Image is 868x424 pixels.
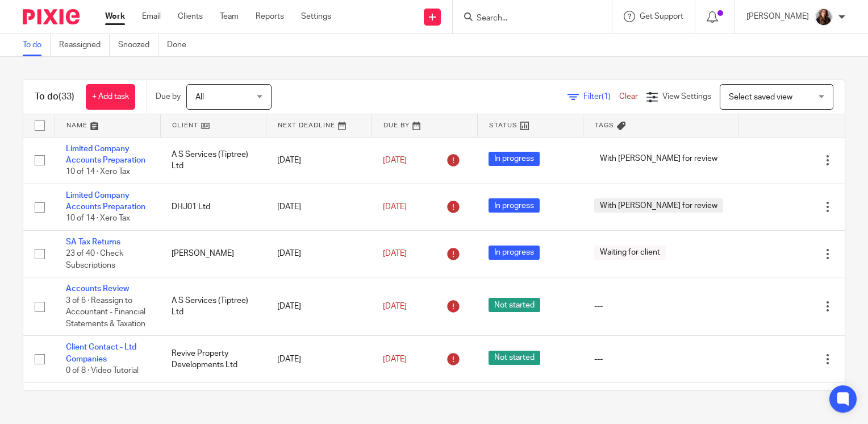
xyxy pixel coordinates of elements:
h1: To do [35,91,74,103]
a: Done [167,34,195,56]
a: Clear [619,93,638,101]
td: [DATE] [266,137,372,184]
span: Waiting for client [594,246,666,260]
span: 3 of 6 · Reassign to Accountant - Financial Statements & Taxation [66,297,145,328]
span: With [PERSON_NAME] for review [594,152,723,166]
td: [DATE] [266,336,372,383]
span: [DATE] [383,156,407,164]
td: Revive Property Developments Ltd [160,336,266,383]
span: View Settings [662,93,711,101]
div: --- [594,301,728,312]
p: Due by [156,91,181,102]
td: [DATE] [266,230,372,277]
a: Work [105,11,125,22]
span: [DATE] [383,302,407,310]
a: Settings [301,11,331,22]
div: --- [594,354,728,365]
a: Clients [178,11,203,22]
span: With [PERSON_NAME] for review [594,198,723,213]
td: [DATE] [266,277,372,336]
span: Select saved view [729,93,792,101]
span: All [195,93,204,101]
span: 0 of 8 · Video Tutorial [66,367,139,375]
span: Not started [489,351,540,365]
a: Reports [256,11,284,22]
a: + Add task [86,84,135,110]
td: [PERSON_NAME] [160,230,266,277]
span: [DATE] [383,250,407,257]
a: Accounts Review [66,285,129,293]
td: [DATE] [266,184,372,230]
td: A S Services (Tiptree) Ltd [160,277,266,336]
span: Not started [489,298,540,312]
a: Client Contact - Ltd Companies [66,343,136,363]
span: In progress [489,152,540,166]
a: Team [220,11,239,22]
img: IMG_0011.jpg [815,8,833,26]
td: DHJ01 Ltd [160,184,266,230]
a: To do [23,34,51,56]
a: Snoozed [118,34,158,56]
a: Email [142,11,161,22]
span: 10 of 14 · Xero Tax [66,215,130,223]
span: [DATE] [383,203,407,211]
img: Pixie [23,9,80,24]
td: A S Services (Tiptree) Ltd [160,137,266,184]
a: Limited Company Accounts Preparation [66,145,145,164]
p: [PERSON_NAME] [746,11,809,22]
a: Reassigned [59,34,110,56]
span: In progress [489,246,540,260]
span: In progress [489,198,540,213]
a: SA Tax Returns [66,238,120,246]
span: (33) [59,92,74,101]
span: 10 of 14 · Xero Tax [66,168,130,176]
span: Get Support [640,13,683,20]
span: Tags [595,122,614,128]
span: Filter [583,93,619,101]
span: 23 of 40 · Check Subscriptions [66,250,123,269]
a: Limited Company Accounts Preparation [66,192,145,211]
span: (1) [602,93,611,101]
input: Search [475,14,578,24]
span: [DATE] [383,355,407,363]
